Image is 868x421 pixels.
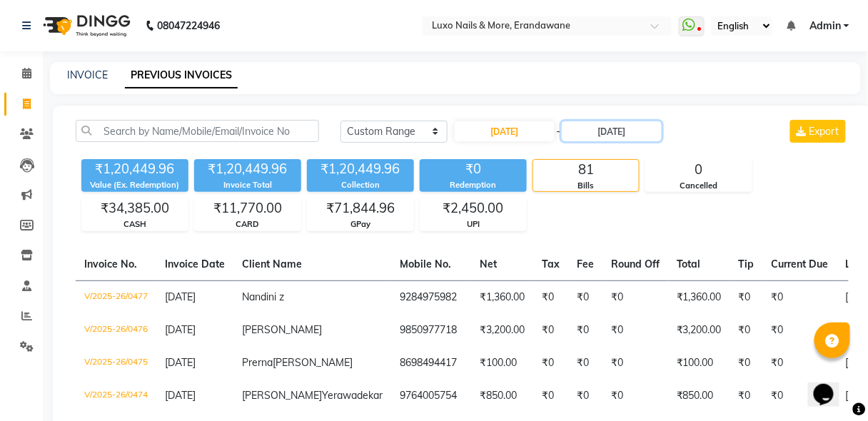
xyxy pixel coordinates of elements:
[730,380,763,412] td: ₹0
[677,258,701,270] span: Total
[763,347,837,380] td: ₹0
[322,389,383,402] span: Yerawadekar
[602,280,668,314] td: ₹0
[646,160,752,180] div: 0
[790,120,846,143] button: Export
[81,179,188,191] div: Value (Ex. Redemption)
[668,314,730,347] td: ₹3,200.00
[242,323,322,336] span: [PERSON_NAME]
[668,347,730,380] td: ₹100.00
[739,258,755,270] span: Tip
[420,159,527,179] div: ₹0
[668,380,730,412] td: ₹850.00
[730,314,763,347] td: ₹0
[308,198,413,218] div: ₹71,844.96
[763,314,837,347] td: ₹0
[420,218,526,230] div: UPI
[157,6,220,46] b: 08047224946
[165,389,196,402] span: [DATE]
[242,258,302,270] span: Client Name
[165,258,225,270] span: Invoice Date
[76,280,156,314] td: V/2025-26/0477
[273,356,353,369] span: [PERSON_NAME]
[533,314,568,347] td: ₹0
[471,314,533,347] td: ₹3,200.00
[730,347,763,380] td: ₹0
[391,314,471,347] td: 9850977718
[391,280,471,314] td: 9284975982
[391,380,471,412] td: 9764005754
[420,198,526,218] div: ₹2,450.00
[195,198,301,218] div: ₹11,770.00
[471,347,533,380] td: ₹100.00
[668,280,730,314] td: ₹1,360.00
[82,218,188,230] div: CASH
[165,323,196,336] span: [DATE]
[763,280,837,314] td: ₹0
[577,258,594,270] span: Fee
[420,179,527,191] div: Redemption
[533,280,568,314] td: ₹0
[194,159,301,179] div: ₹1,20,449.96
[542,258,560,270] span: Tax
[730,280,763,314] td: ₹0
[568,280,602,314] td: ₹0
[81,159,188,179] div: ₹1,20,449.96
[307,159,414,179] div: ₹1,20,449.96
[165,356,196,369] span: [DATE]
[602,347,668,380] td: ₹0
[808,364,854,407] iframe: chat widget
[36,6,134,46] img: logo
[562,121,662,141] input: End Date
[533,160,639,180] div: 81
[76,120,319,142] input: Search by Name/Mobile/Email/Invoice No
[76,347,156,380] td: V/2025-26/0475
[568,380,602,412] td: ₹0
[76,314,156,347] td: V/2025-26/0476
[195,218,301,230] div: CARD
[471,280,533,314] td: ₹1,360.00
[307,179,414,191] div: Collection
[391,347,471,380] td: 8698494417
[242,290,284,303] span: Nandini z
[602,314,668,347] td: ₹0
[533,380,568,412] td: ₹0
[533,180,639,192] div: Bills
[772,258,829,270] span: Current Due
[242,356,273,369] span: Prerna
[194,179,301,191] div: Invoice Total
[471,380,533,412] td: ₹850.00
[82,198,188,218] div: ₹34,385.00
[455,121,555,141] input: Start Date
[84,258,137,270] span: Invoice No.
[165,290,196,303] span: [DATE]
[533,347,568,380] td: ₹0
[400,258,451,270] span: Mobile No.
[568,314,602,347] td: ₹0
[242,389,322,402] span: [PERSON_NAME]
[480,258,497,270] span: Net
[568,347,602,380] td: ₹0
[556,124,560,139] span: -
[763,380,837,412] td: ₹0
[67,69,108,81] a: INVOICE
[125,63,238,88] a: PREVIOUS INVOICES
[602,380,668,412] td: ₹0
[76,380,156,412] td: V/2025-26/0474
[308,218,413,230] div: GPay
[809,125,839,138] span: Export
[646,180,752,192] div: Cancelled
[611,258,660,270] span: Round Off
